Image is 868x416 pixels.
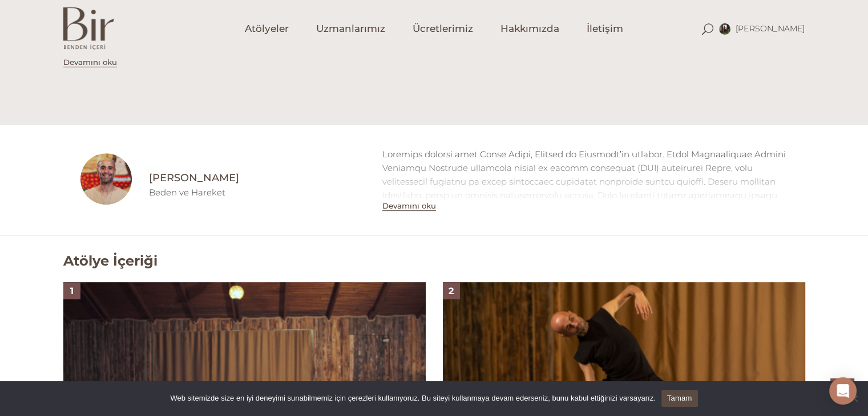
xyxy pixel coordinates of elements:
[316,22,385,35] span: Uzmanlarımız
[719,23,730,35] img: inbound5720259253010107926.jpg
[80,153,132,205] img: alperakprofil-100x100.jpg
[245,22,289,35] span: Atölyeler
[382,201,436,211] button: Devamını oku
[661,390,698,407] a: Tamam
[63,253,158,270] h2: Atölye İçeriği
[829,377,857,405] div: Open Intercom Messenger
[170,393,655,404] span: Web sitemizde size en iyi deneyimi sunabilmemiz için çerezleri kullanıyoruz. Bu siteyi kullanmaya...
[149,187,225,198] a: Beden ve Hareket
[449,286,454,296] span: 2
[500,22,559,35] span: Hakkımızda
[63,58,117,67] button: Devamını oku
[413,22,473,35] span: Ücretlerimiz
[587,22,623,35] span: İletişim
[736,23,805,34] span: [PERSON_NAME]
[149,171,365,185] a: [PERSON_NAME]
[70,286,74,296] span: 1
